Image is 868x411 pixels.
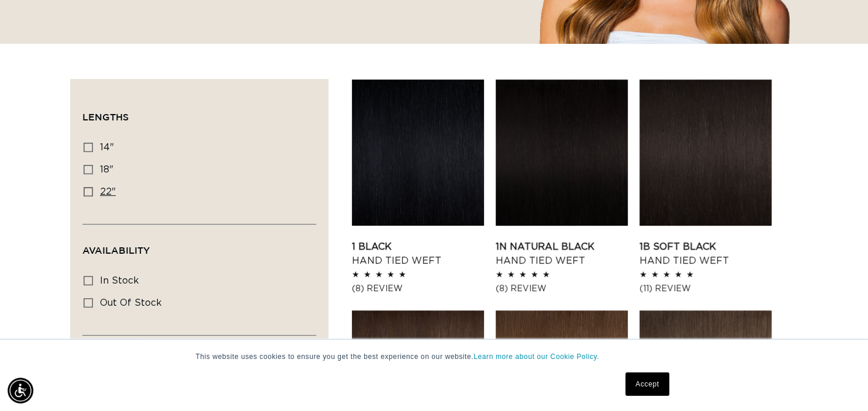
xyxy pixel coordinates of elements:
a: 1N Natural Black Hand Tied Weft [496,240,628,268]
summary: Availability (0 selected) [82,225,316,267]
span: Lengths [82,112,129,122]
a: Learn more about our Cookie Policy. [473,353,599,361]
span: Availability [82,245,150,255]
a: 1 Black Hand Tied Weft [352,240,484,268]
a: Accept [625,372,669,396]
summary: Lengths (0 selected) [82,91,316,133]
span: Out of stock [100,298,162,308]
span: 18" [100,165,113,174]
span: 14" [100,143,114,152]
span: 22" [100,187,116,196]
span: In stock [100,276,139,285]
a: 1B Soft Black Hand Tied Weft [639,240,772,268]
div: Accessibility Menu [8,378,33,403]
summary: Color Shades (0 selected) [82,336,316,378]
p: This website uses cookies to ensure you get the best experience on our website. [196,351,673,362]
